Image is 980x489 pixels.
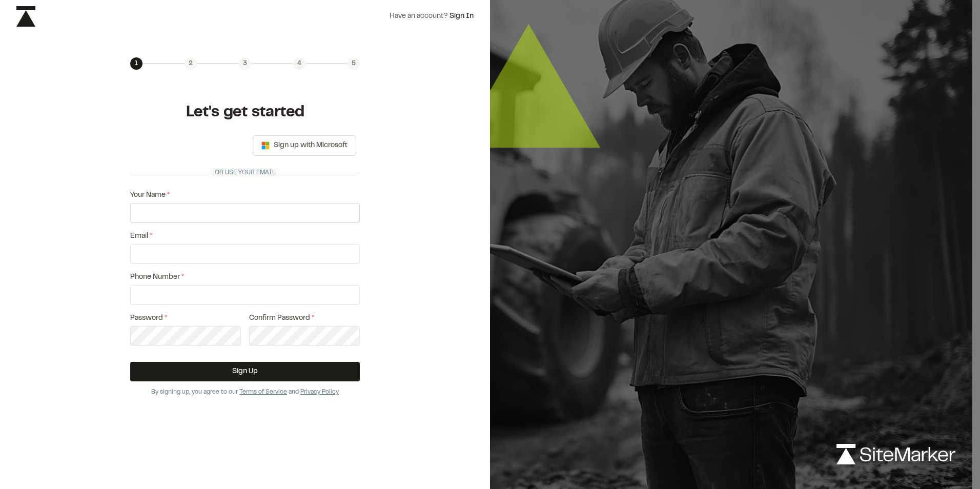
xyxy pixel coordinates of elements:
button: Sign Up [130,362,360,381]
label: Password [130,313,241,324]
label: Your Name [130,190,360,201]
div: 4 [293,57,305,70]
iframe: Sign in with Google Button [132,134,239,157]
div: 2 [185,57,197,70]
a: Sign In [450,13,474,19]
img: icon-black-rebrand.svg [16,6,35,27]
label: Phone Number [130,272,360,283]
label: Confirm Password [249,313,360,324]
div: Have an account? [390,11,474,22]
label: Email [130,231,360,242]
button: Terms of Service [239,388,287,397]
div: By signing up, you agree to our and [130,388,360,397]
div: 1 [130,57,142,70]
img: logo-white-rebrand.svg [836,444,955,464]
button: Privacy Policy [300,388,339,397]
div: 3 [239,57,251,70]
h1: Let's get started [130,103,360,123]
button: Sign up with Microsoft [253,135,356,156]
span: Or use your email [211,168,279,177]
div: 5 [348,57,360,70]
